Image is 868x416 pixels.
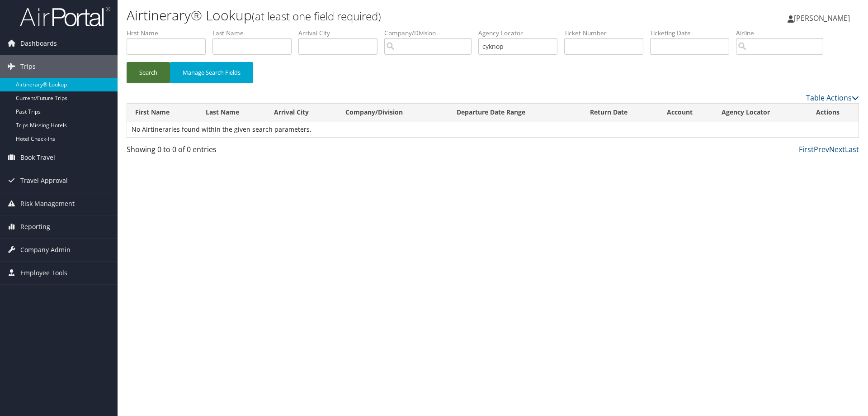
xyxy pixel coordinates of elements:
[478,29,564,38] label: Agency Locator
[170,62,253,83] button: Manage Search Fields
[659,104,713,121] th: Account: activate to sort column ascending
[298,29,384,38] label: Arrival City
[829,144,845,154] a: Next
[814,144,829,154] a: Prev
[20,239,71,261] span: Company Admin
[266,104,337,121] th: Arrival City: activate to sort column ascending
[794,13,850,23] span: [PERSON_NAME]
[20,262,67,284] span: Employee Tools
[212,29,298,38] label: Last Name
[127,144,300,159] div: Showing 0 to 0 of 0 entries
[788,5,859,32] a: [PERSON_NAME]
[713,104,808,121] th: Agency Locator: activate to sort column ascending
[20,215,50,238] span: Reporting
[127,6,615,25] h1: Airtinerary® Lookup
[799,144,814,154] a: First
[582,104,659,121] th: Return Date: activate to sort column ascending
[650,29,736,38] label: Ticketing Date
[198,104,266,121] th: Last Name: activate to sort column ascending
[127,104,198,121] th: First Name: activate to sort column ascending
[252,9,381,24] small: (at least one field required)
[564,29,650,38] label: Ticket Number
[736,29,830,38] label: Airline
[448,104,582,121] th: Departure Date Range: activate to sort column ascending
[845,144,859,154] a: Last
[20,32,57,55] span: Dashboards
[20,169,68,192] span: Travel Approval
[20,192,75,215] span: Risk Management
[384,29,478,38] label: Company/Division
[127,121,859,138] td: No Airtineraries found within the given search parameters.
[20,55,36,78] span: Trips
[20,146,55,169] span: Book Travel
[806,93,859,103] a: Table Actions
[127,62,170,83] button: Search
[808,104,859,121] th: Actions
[337,104,448,121] th: Company/Division
[20,6,110,27] img: airportal-logo.png
[127,29,212,38] label: First Name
